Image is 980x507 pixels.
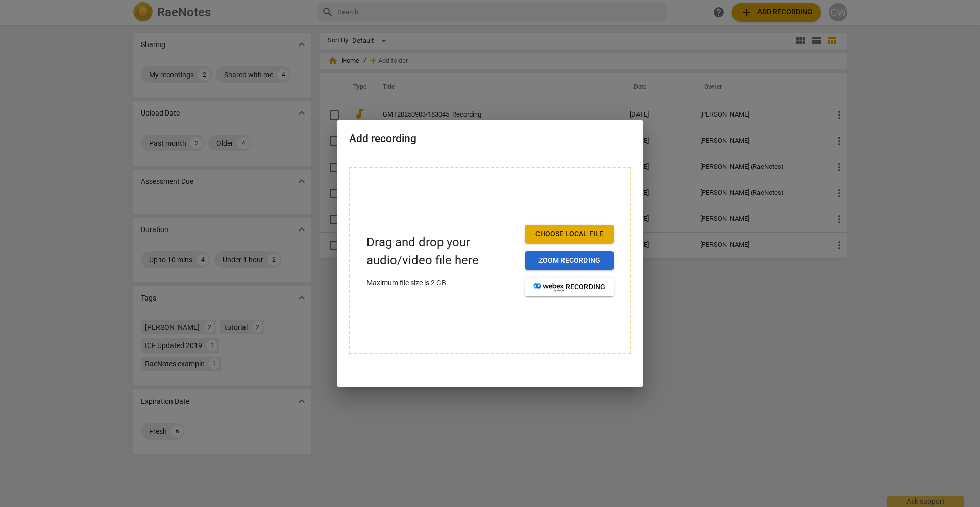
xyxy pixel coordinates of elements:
[366,234,517,269] p: Drag and drop your audio/video file here
[533,282,605,292] span: recording
[533,256,605,266] span: Zoom recording
[525,278,614,296] button: recording
[533,229,605,239] span: Choose local file
[366,278,517,288] p: Maximum file size is 2 GB
[525,225,614,243] button: Choose local file
[525,251,614,270] button: Zoom recording
[349,132,631,145] h2: Add recording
